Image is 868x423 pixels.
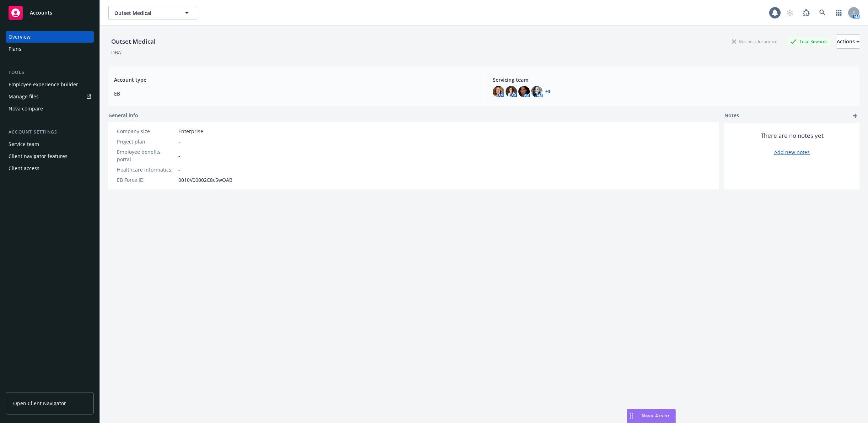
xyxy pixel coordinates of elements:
span: - [178,138,180,145]
a: Search [815,6,830,20]
div: Company size [117,128,176,135]
div: DBA: - [111,49,124,56]
a: Nova compare [6,103,94,114]
a: Service team [6,139,94,150]
img: photo [531,86,543,97]
span: General info [108,112,138,119]
div: Plans [9,43,21,55]
div: Client access [9,163,39,174]
div: Business Insurance [728,37,781,46]
div: Drag to move [627,409,636,423]
span: Account type [114,76,475,83]
a: Add new notes [774,148,810,156]
span: - [178,166,180,173]
a: Overview [6,31,94,43]
div: Employee experience builder [9,79,78,90]
img: photo [518,86,530,97]
span: Accounts [30,10,52,16]
span: - [178,152,180,159]
div: Service team [9,139,39,150]
div: Employee benefits portal [117,148,176,163]
a: Employee experience builder [6,79,94,90]
a: +3 [545,90,550,94]
img: photo [493,86,504,97]
span: EB [114,90,475,97]
div: EB Force ID [117,176,176,184]
span: Nova Assist [642,413,670,419]
a: Accounts [6,3,94,23]
button: Actions [837,34,859,49]
a: Manage files [6,91,94,102]
button: Nova Assist [627,409,676,423]
div: Overview [9,31,31,43]
span: Servicing team [493,76,854,83]
div: Outset Medical [108,37,158,46]
span: There are no notes yet [761,131,824,140]
a: Plans [6,43,94,55]
a: add [851,112,859,120]
div: Manage files [9,91,39,102]
div: Account settings [6,129,94,136]
a: Report a Bug [799,6,813,20]
button: Outset Medical [108,6,197,20]
span: Enterprise [178,128,203,135]
div: Client navigator features [9,151,68,162]
span: Notes [724,112,739,120]
div: Actions [837,35,859,48]
a: Client access [6,163,94,174]
div: Tools [6,69,94,76]
span: Outset Medical [114,9,176,17]
a: Start snowing [783,6,797,20]
a: Switch app [832,6,846,20]
img: photo [506,86,517,97]
div: Nova compare [9,103,43,114]
a: Client navigator features [6,151,94,162]
div: Total Rewards [787,37,831,46]
span: 0010V00002C8c5wQAB [178,176,232,184]
span: Open Client Navigator [13,400,66,407]
div: Project plan [117,138,176,145]
div: Healthcare Informatics [117,166,176,173]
